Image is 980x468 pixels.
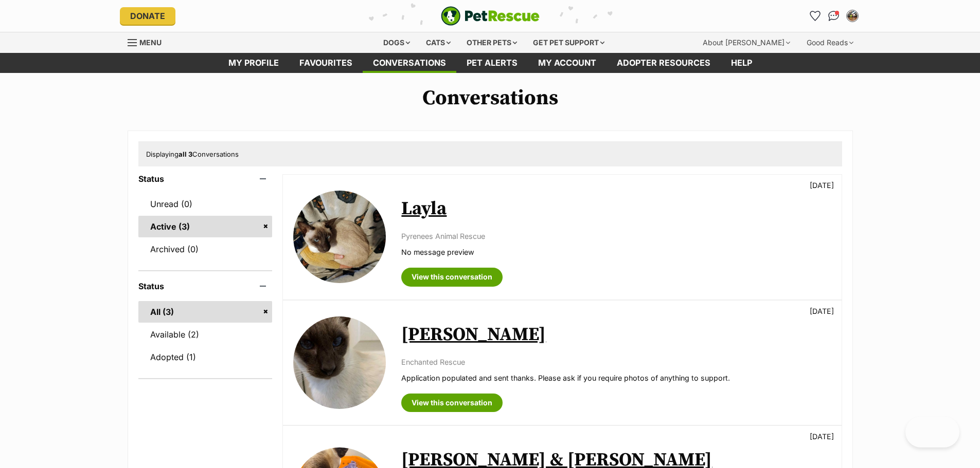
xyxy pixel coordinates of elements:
span: Menu [139,38,162,47]
a: Pet alerts [456,53,528,73]
p: Application populated and sent thanks. Please ask if you require photos of anything to support. [401,372,831,383]
a: Available (2) [138,324,273,345]
p: Pyrenees Animal Rescue [401,231,831,241]
div: Dogs [376,32,417,53]
div: Cats [419,32,458,53]
a: [PERSON_NAME] [401,323,546,346]
div: About [PERSON_NAME] [696,32,797,53]
a: Conversations [826,8,842,24]
header: Status [138,282,273,291]
ul: Account quick links [807,8,861,24]
a: My profile [218,53,289,73]
div: Get pet support [526,32,612,53]
a: Adopted (1) [138,346,273,368]
div: Good Reads [799,32,861,53]
strong: all 3 [179,150,192,158]
a: Favourites [807,8,824,24]
a: conversations [363,53,456,73]
a: PetRescue [441,6,540,26]
iframe: Help Scout Beacon - Open [905,417,959,447]
a: Layla [401,197,447,220]
img: Ian Sprawson profile pic [847,11,858,21]
a: Help [721,53,762,73]
a: Adopter resources [607,53,721,73]
div: Other pets [459,32,524,53]
a: Favourites [289,53,363,73]
img: Simon [293,316,386,409]
a: Menu [128,32,169,51]
a: View this conversation [401,394,503,412]
p: No message preview [401,247,831,257]
p: [DATE] [810,431,834,442]
a: Unread (0) [138,193,273,215]
p: Enchanted Rescue [401,357,831,367]
a: My account [528,53,607,73]
a: Active (3) [138,216,273,237]
img: Layla [293,191,386,283]
button: My account [844,8,861,24]
a: View this conversation [401,268,503,286]
span: Displaying Conversations [146,150,239,158]
header: Status [138,174,273,183]
img: logo-e224e6f780fb5917bec1dbf3a21bbac754714ae5b6737aabdf751b685950b380.svg [441,6,540,26]
a: All (3) [138,301,273,323]
img: chat-41dd97257d64d25036548639549fe6c8038ab92f7586957e7f3b1b290dea8141.svg [828,11,839,21]
a: Donate [120,7,175,25]
p: [DATE] [810,306,834,316]
a: Archived (0) [138,238,273,260]
p: [DATE] [810,180,834,191]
